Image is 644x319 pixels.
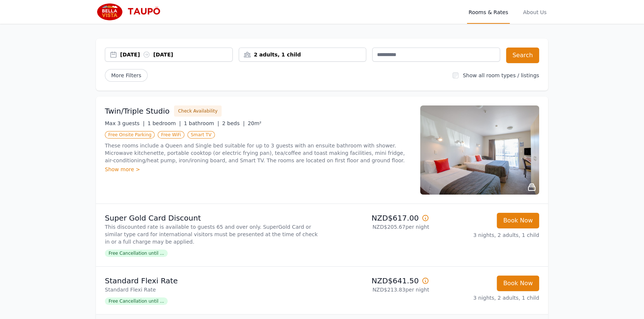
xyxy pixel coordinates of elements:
[105,297,168,305] span: Free Cancellation until ...
[325,276,429,286] p: NZD$641.50
[120,51,232,58] div: [DATE] [DATE]
[325,223,429,231] p: NZD$205.67 per night
[435,294,539,302] p: 3 nights, 2 adults, 1 child
[248,120,261,126] span: 20m²
[96,3,168,21] img: Bella Vista Taupo
[105,120,145,126] span: Max 3 guests |
[105,250,168,257] span: Free Cancellation until ...
[325,213,429,223] p: NZD$617.00
[105,106,170,116] h3: Twin/Triple Studio
[463,72,539,78] label: Show all room types / listings
[325,286,429,293] p: NZD$213.83 per night
[435,231,539,239] p: 3 nights, 2 adults, 1 child
[174,105,222,117] button: Check Availability
[148,120,181,126] span: 1 bedroom |
[105,131,155,139] span: Free Onsite Parking
[105,223,319,245] p: This discounted rate is available to guests 65 and over only. SuperGold Card or similar type card...
[105,166,411,173] div: Show more >
[105,213,319,223] p: Super Gold Card Discount
[222,120,245,126] span: 2 beds |
[506,48,539,63] button: Search
[184,120,219,126] span: 1 bathroom |
[497,276,539,291] button: Book Now
[497,213,539,228] button: Book Now
[187,131,215,139] span: Smart TV
[105,286,319,293] p: Standard Flexi Rate
[158,131,184,139] span: Free WiFi
[105,69,148,82] span: More Filters
[239,51,366,58] div: 2 adults, 1 child
[105,142,411,164] p: These rooms include a Queen and Single bed suitable for up to 3 guests with an ensuite bathroom w...
[105,276,319,286] p: Standard Flexi Rate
